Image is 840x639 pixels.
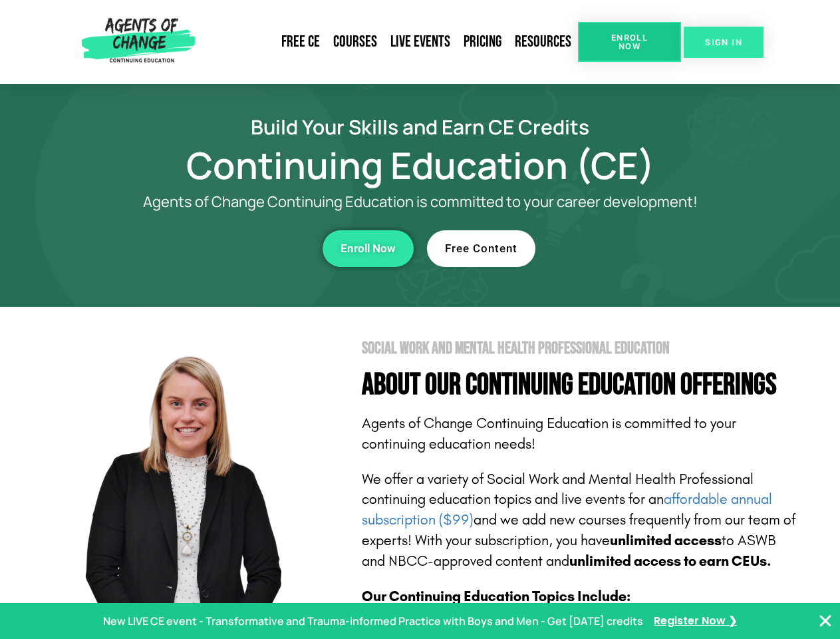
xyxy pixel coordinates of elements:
button: Close Banner [817,613,833,629]
b: unlimited access [610,532,722,549]
a: Enroll Now [323,230,414,267]
a: SIGN IN [684,27,764,58]
span: Free Content [445,243,517,254]
p: Agents of Change Continuing Education is committed to your career development! [94,194,746,210]
h2: Build Your Skills and Earn CE Credits [41,117,799,136]
span: Enroll Now [599,33,660,51]
a: Register Now ❯ [654,612,737,631]
a: Resources [508,27,578,57]
h1: Continuing Education (CE) [41,150,799,180]
a: Free CE [275,27,327,57]
a: Enroll Now [578,22,681,62]
h4: About Our Continuing Education Offerings [362,370,799,400]
a: Courses [327,27,384,57]
h2: Social Work and Mental Health Professional Education [362,340,799,357]
a: Pricing [457,27,508,57]
p: We offer a variety of Social Work and Mental Health Professional continuing education topics and ... [362,469,799,572]
span: Enroll Now [341,243,396,254]
b: Our Continuing Education Topics Include: [362,588,630,605]
span: SIGN IN [705,38,742,47]
b: unlimited access to earn CEUs. [569,552,771,570]
a: Free Content [427,230,535,267]
span: Agents of Change Continuing Education is committed to your continuing education needs! [362,415,736,453]
p: New LIVE CE event - Transformative and Trauma-informed Practice with Boys and Men - Get [DATE] cr... [103,612,643,631]
a: Live Events [384,27,457,57]
nav: Menu [200,27,578,57]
